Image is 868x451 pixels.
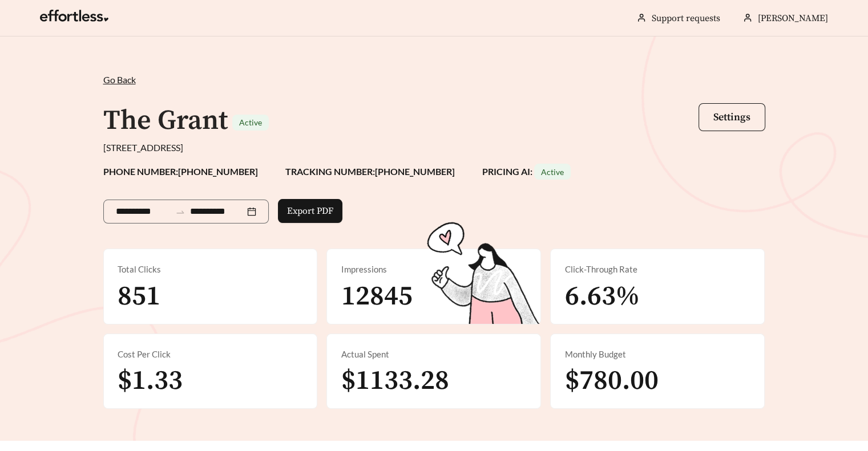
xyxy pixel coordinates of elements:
[699,103,765,131] button: Settings
[287,204,333,218] span: Export PDF
[564,263,750,276] div: Click-Through Rate
[285,166,455,177] strong: TRACKING NUMBER: [PHONE_NUMBER]
[239,117,262,127] span: Active
[564,348,750,361] div: Monthly Budget
[758,13,828,24] span: [PERSON_NAME]
[103,104,228,138] h1: The Grant
[564,364,658,398] span: $780.00
[175,207,185,217] span: swap-right
[482,166,571,177] strong: PRICING AI:
[652,13,720,24] a: Support requests
[341,263,527,276] div: Impressions
[564,279,639,314] span: 6.63%
[341,279,412,314] span: 12845
[118,348,304,361] div: Cost Per Click
[175,206,185,217] span: to
[278,199,342,223] button: Export PDF
[103,166,258,177] strong: PHONE NUMBER: [PHONE_NUMBER]
[118,279,160,314] span: 851
[713,111,750,124] span: Settings
[341,348,527,361] div: Actual Spent
[118,263,304,276] div: Total Clicks
[118,364,183,398] span: $1.33
[341,364,449,398] span: $1133.28
[541,167,564,177] span: Active
[103,141,765,155] div: [STREET_ADDRESS]
[103,74,136,85] span: Go Back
